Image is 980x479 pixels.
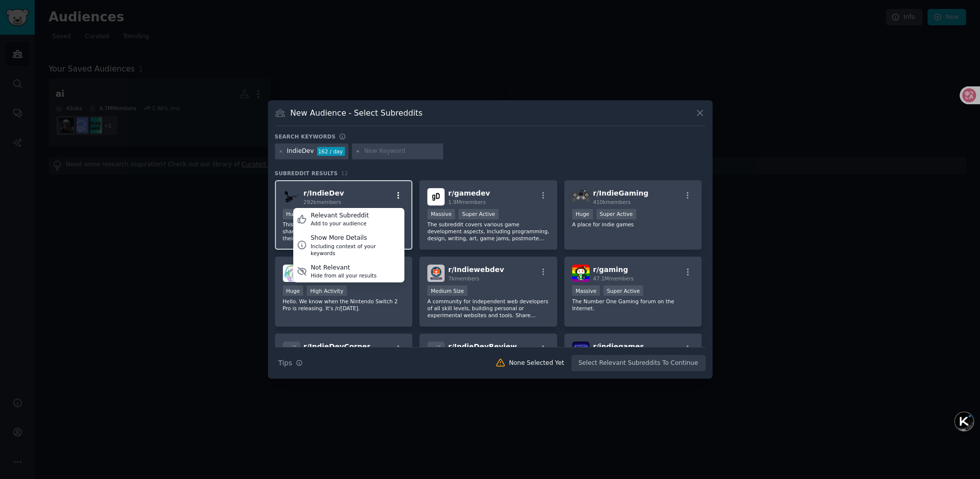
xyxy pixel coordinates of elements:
span: 292k members [304,199,341,205]
div: Super Active [596,209,637,219]
img: tomorrow [283,265,300,282]
img: Indiewebdev [427,265,445,282]
span: 1.9M members [448,199,486,205]
h3: Search keywords [275,133,336,140]
img: indiegames [572,342,589,359]
span: 12 [341,170,348,176]
span: r/ gaming [593,266,628,274]
input: New Keyword [364,147,440,156]
p: The subreddit covers various game development aspects, including programming, design, writing, ar... [427,221,549,242]
div: IndieDev [287,147,314,156]
div: Including context of your keywords [311,243,401,257]
img: gamedev [427,188,445,205]
div: Super Active [458,209,499,219]
div: Show More Details [311,234,401,243]
span: r/ IndieGaming [593,189,649,197]
p: The Number One Gaming forum on the Internet. [572,298,694,312]
div: Relevant Subreddit [311,211,369,220]
div: Huge [283,209,304,219]
span: r/ IndieDevReview [448,342,517,350]
p: A community for independent web developers of all skill levels, building personal or experimental... [427,298,549,319]
span: 410k members [593,199,631,205]
span: r/ indiegames [593,342,644,350]
div: High Activity [307,285,347,296]
div: Hide from all your results [311,272,377,279]
span: 7k members [448,275,479,281]
span: r/ IndieDevCorner [304,342,371,350]
button: Tips [275,354,306,372]
div: Huge [572,209,593,219]
span: Subreddit Results [275,170,338,177]
span: r/ Indiewebdev [448,266,504,274]
div: Huge [283,285,304,296]
p: Hello. We know when the Nintendo Switch 2 Pro is releasing. It's /r/[DATE]. [283,298,405,312]
img: IndieDev [283,188,300,205]
span: r/ gamedev [448,189,490,197]
div: Not Relevant [311,264,377,273]
div: None Selected Yet [509,359,564,368]
span: Tips [278,358,292,368]
div: Add to your audience [311,220,369,227]
p: This is the place for indie devs and gamers to share anything, be it game development, their favo... [283,221,405,242]
p: A place for indie games [572,221,694,228]
img: IndieGaming [572,188,589,205]
img: gaming [572,265,589,282]
div: 162 / day [317,147,345,156]
div: Massive [427,209,455,219]
div: Massive [572,285,600,296]
span: 47.1M members [593,275,634,281]
div: Super Active [603,285,644,296]
span: r/ IndieDev [304,189,344,197]
h3: New Audience - Select Subreddits [290,108,422,118]
div: Medium Size [427,285,467,296]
